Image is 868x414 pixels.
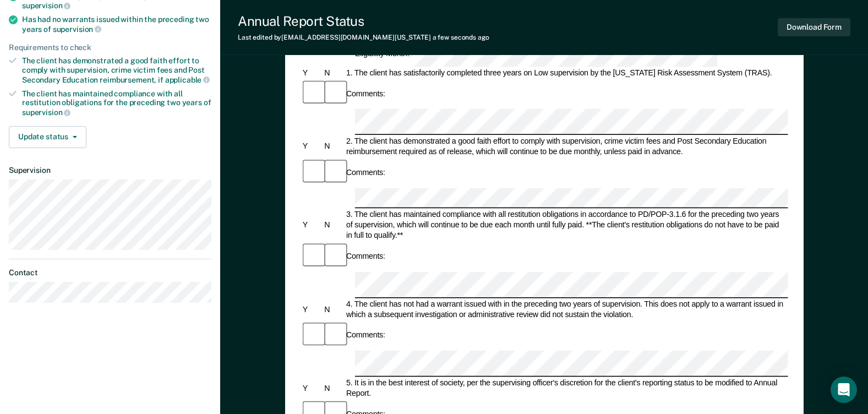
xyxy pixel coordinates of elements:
[345,136,788,157] div: 2. The client has demonstrated a good faith effort to comply with supervision, crime victim fees ...
[22,89,211,117] div: The client has maintained compliance with all restitution obligations for the preceding two years of
[345,330,387,340] div: Comments:
[345,167,387,178] div: Comments:
[345,299,788,320] div: 4. The client has not had a warrant issued with in the preceding two years of supervision. This d...
[301,383,323,394] div: Y
[345,251,387,262] div: Comments:
[831,377,857,403] div: Open Intercom Messenger
[323,304,345,314] div: N
[9,126,86,148] button: Update status
[22,56,211,84] div: The client has demonstrated a good faith effort to comply with supervision, crime victim fees and...
[323,220,345,231] div: N
[323,383,345,394] div: N
[22,1,70,10] span: supervision
[301,304,323,314] div: Y
[345,68,788,78] div: 1. The client has satisfactorily completed three years on Low supervision by the [US_STATE] Risk ...
[345,89,387,99] div: Comments:
[323,141,345,152] div: N
[22,108,70,117] span: supervision
[433,34,489,41] span: a few seconds ago
[238,34,489,41] div: Last edited by [EMAIL_ADDRESS][DOMAIN_NAME][US_STATE]
[9,268,211,277] dt: Contact
[22,15,211,34] div: Has had no warrants issued within the preceding two years of
[9,166,211,175] dt: Supervision
[165,75,210,84] span: applicable
[301,141,323,152] div: Y
[9,43,211,52] div: Requirements to check
[345,378,788,399] div: 5. It is in the best interest of society, per the supervising officer's discretion for the client...
[345,210,788,241] div: 3. The client has maintained compliance with all restitution obligations in accordance to PD/POP-...
[301,68,323,78] div: Y
[238,13,489,29] div: Annual Report Status
[778,18,850,36] button: Download Form
[301,220,323,231] div: Y
[323,68,345,78] div: N
[53,25,101,34] span: supervision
